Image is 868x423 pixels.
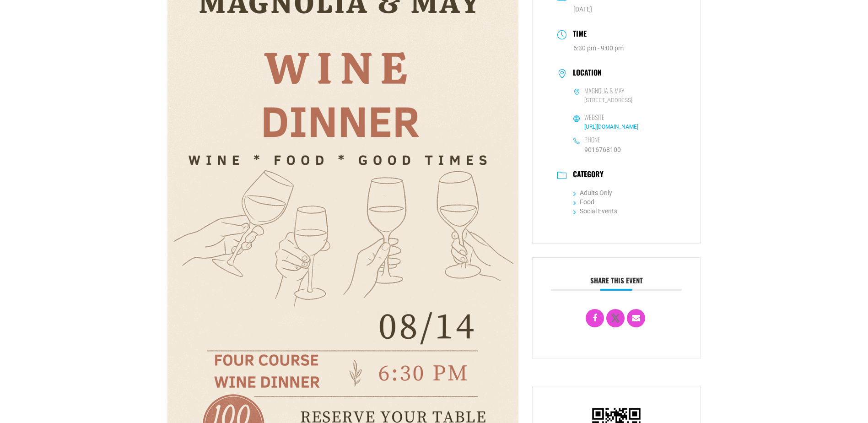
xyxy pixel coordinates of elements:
[568,170,604,181] h3: Category
[584,87,624,95] h6: Magnolia & May
[573,5,592,13] span: [DATE]
[627,309,645,327] a: Email
[584,136,600,144] h6: Phone
[584,113,604,121] h6: Website
[573,44,624,52] abbr: 6:30 pm - 9:00 pm
[606,309,625,327] a: X Social Network
[586,309,604,327] a: Share on Facebook
[584,124,638,130] a: [URL][DOMAIN_NAME]
[551,276,682,291] h3: Share this event
[573,207,617,215] a: Social Events
[573,189,612,196] a: Adults Only
[573,96,676,105] span: [STREET_ADDRESS]
[573,198,594,206] a: Food
[568,68,602,79] h3: Location
[568,28,587,41] h3: Time
[584,146,621,153] a: 9016768100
